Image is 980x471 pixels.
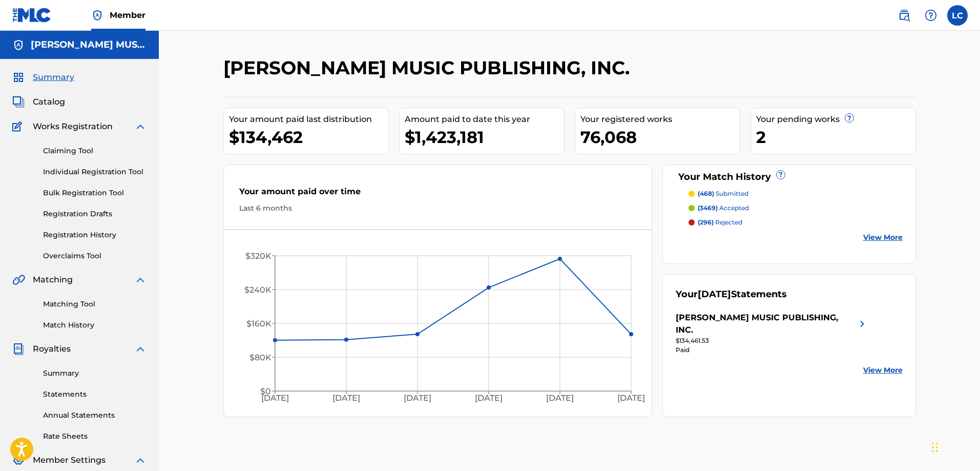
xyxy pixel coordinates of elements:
[929,422,980,471] iframe: Chat Widget
[12,71,74,84] a: SummarySummary
[617,394,645,403] tspan: [DATE]
[260,386,270,396] tspan: $0
[12,96,25,108] img: Catalog
[229,113,388,126] div: Your amount paid last distribution
[110,9,145,21] span: Member
[676,336,868,345] div: $134,461.53
[43,188,147,198] a: Bulk Registration Tool
[676,288,787,301] div: Your Statements
[33,120,113,133] span: Works Registration
[33,71,74,84] span: Summary
[676,345,868,355] div: Paid
[12,39,25,51] img: Accounts
[580,113,740,126] div: Your registered works
[33,454,106,466] span: Member Settings
[698,204,718,212] span: (3469)
[249,353,271,362] tspan: $80K
[223,56,635,79] h2: [PERSON_NAME] MUSIC PUBLISHING, INC.
[12,454,25,466] img: Member Settings
[134,120,147,133] img: expand
[921,5,941,26] div: Help
[405,126,564,149] div: $1,423,181
[698,218,742,227] p: rejected
[12,343,25,355] img: Royalties
[932,432,938,463] div: Drag
[898,9,910,22] img: search
[698,218,714,226] span: (296)
[947,5,968,26] div: User Menu
[580,126,740,149] div: 76,068
[894,5,914,26] a: Public Search
[698,289,731,300] span: [DATE]
[43,146,147,156] a: Claiming Tool
[756,126,915,149] div: 2
[43,410,147,421] a: Annual Statements
[777,171,785,179] span: ?
[43,299,147,310] a: Matching Tool
[689,218,903,227] a: (296) rejected
[925,9,937,22] img: help
[261,394,288,403] tspan: [DATE]
[43,209,147,219] a: Registration Drafts
[91,9,103,22] img: Top Rightsholder
[676,170,903,184] div: Your Match History
[31,39,147,51] h5: MAXIMO AGUIRRE MUSIC PUBLISHING, INC.
[863,232,903,243] a: View More
[134,343,147,355] img: expand
[246,319,271,329] tspan: $160K
[134,274,147,286] img: expand
[43,167,147,177] a: Individual Registration Tool
[12,96,65,108] a: CatalogCatalog
[33,343,71,355] span: Royalties
[245,251,271,261] tspan: $320K
[239,186,637,203] div: Your amount paid over time
[12,8,52,23] img: MLC Logo
[43,251,147,261] a: Overclaims Tool
[239,203,637,214] div: Last 6 months
[12,274,25,286] img: Matching
[43,230,147,240] a: Registration History
[33,96,65,108] span: Catalog
[229,126,388,149] div: $134,462
[689,189,903,198] a: (468) submitted
[676,312,868,355] a: [PERSON_NAME] MUSIC PUBLISHING, INC.right chevron icon$134,461.53Paid
[12,71,25,84] img: Summary
[33,274,73,286] span: Matching
[845,114,853,122] span: ?
[43,431,147,442] a: Rate Sheets
[405,113,564,126] div: Amount paid to date this year
[244,285,271,295] tspan: $240K
[43,389,147,400] a: Statements
[676,312,856,336] div: [PERSON_NAME] MUSIC PUBLISHING, INC.
[43,320,147,331] a: Match History
[863,365,903,376] a: View More
[756,113,915,126] div: Your pending works
[332,394,360,403] tspan: [DATE]
[698,190,714,197] span: (468)
[698,203,749,213] p: accepted
[404,394,431,403] tspan: [DATE]
[856,312,868,336] img: right chevron icon
[689,203,903,213] a: (3469) accepted
[475,394,503,403] tspan: [DATE]
[951,311,980,393] iframe: Resource Center
[698,189,748,198] p: submitted
[43,368,147,379] a: Summary
[12,120,26,133] img: Works Registration
[134,454,147,466] img: expand
[546,394,574,403] tspan: [DATE]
